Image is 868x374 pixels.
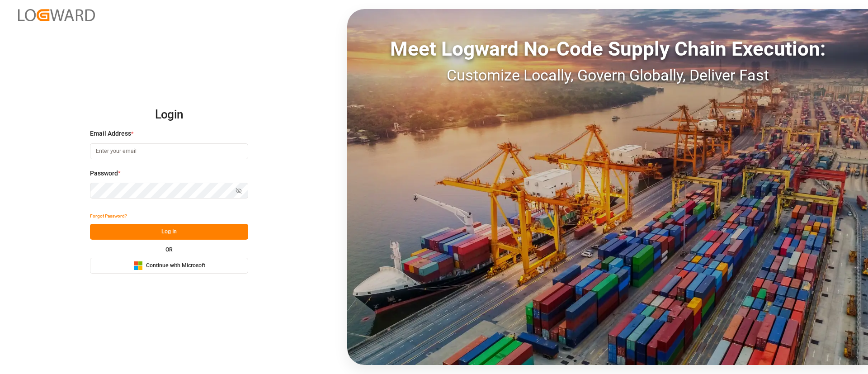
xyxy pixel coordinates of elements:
span: Email Address [90,129,131,138]
h2: Login [90,100,248,129]
img: Logward_new_orange.png [18,9,95,21]
div: Meet Logward No-Code Supply Chain Execution: [347,34,868,64]
small: OR [165,247,173,252]
button: Log In [90,224,248,240]
div: Customize Locally, Govern Globally, Deliver Fast [347,64,868,87]
button: Forgot Password? [90,208,127,224]
span: Password [90,169,118,178]
input: Enter your email [90,143,248,159]
button: Continue with Microsoft [90,258,248,274]
span: Continue with Microsoft [146,262,205,270]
